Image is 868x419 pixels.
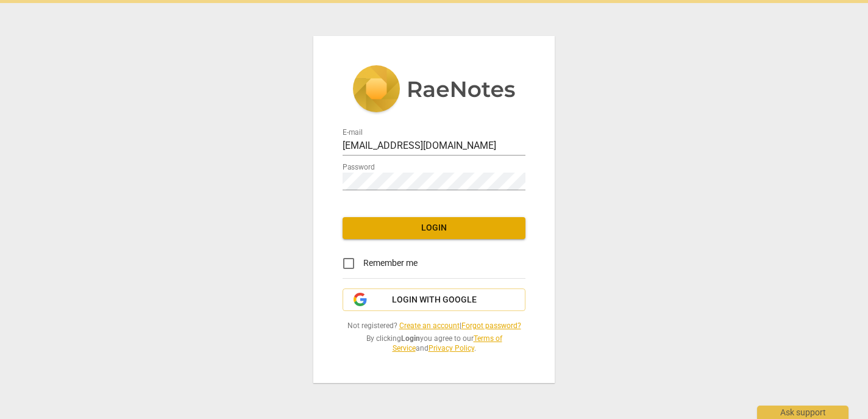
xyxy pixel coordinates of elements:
span: Not registered? | [343,321,525,331]
button: Login with Google [343,288,525,312]
img: 5ac2273c67554f335776073100b6d88f.svg [352,65,516,115]
a: Forgot password? [461,321,521,330]
b: Login [401,334,420,343]
a: Terms of Service [393,334,502,353]
span: Login with Google [392,294,477,306]
div: Ask support [757,406,848,419]
a: Privacy Policy [429,344,474,353]
span: Login [352,222,516,234]
button: Login [343,217,525,239]
a: Create an account [399,321,460,330]
label: Password [343,163,375,171]
span: By clicking you agree to our and . [343,334,525,354]
label: E-mail [343,129,363,136]
span: Remember me [363,257,418,270]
